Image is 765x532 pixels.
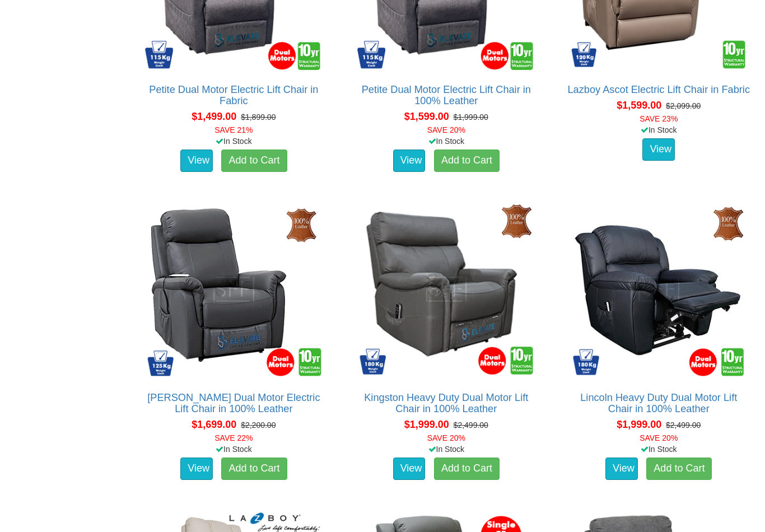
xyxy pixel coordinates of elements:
[134,444,334,455] div: In Stock
[221,150,287,172] a: Add to Cart
[640,114,678,123] font: SAVE 23%
[404,419,449,430] span: $1,999.00
[434,458,500,480] a: Add to Cart
[134,136,334,147] div: In Stock
[214,125,253,134] font: SAVE 21%
[142,198,325,381] img: Dalton Dual Motor Electric Lift Chair in 100% Leather
[364,392,528,414] a: Kingston Heavy Duty Dual Motor Lift Chair in 100% Leather
[362,84,531,106] a: Petite Dual Motor Electric Lift Chair in 100% Leather
[567,198,750,381] img: Lincoln Heavy Duty Dual Motor Lift Chair in 100% Leather
[666,101,701,110] del: $2,099.00
[221,458,287,480] a: Add to Cart
[454,113,488,122] del: $1,999.00
[646,458,712,480] a: Add to Cart
[180,458,213,480] a: View
[192,111,236,122] span: $1,499.00
[393,458,426,480] a: View
[559,444,759,455] div: In Stock
[241,113,276,122] del: $1,899.00
[241,421,276,430] del: $2,200.00
[180,150,213,172] a: View
[404,111,449,122] span: $1,599.00
[617,419,661,430] span: $1,999.00
[642,138,675,161] a: View
[617,100,661,111] span: $1,599.00
[346,444,546,455] div: In Stock
[149,84,318,106] a: Petite Dual Motor Electric Lift Chair in Fabric
[214,433,253,442] font: SAVE 22%
[434,150,500,172] a: Add to Cart
[346,136,546,147] div: In Stock
[559,124,759,136] div: In Stock
[580,392,737,414] a: Lincoln Heavy Duty Dual Motor Lift Chair in 100% Leather
[427,433,465,442] font: SAVE 20%
[427,125,465,134] font: SAVE 20%
[147,392,320,414] a: [PERSON_NAME] Dual Motor Electric Lift Chair in 100% Leather
[640,433,678,442] font: SAVE 20%
[354,198,538,381] img: Kingston Heavy Duty Dual Motor Lift Chair in 100% Leather
[605,458,638,480] a: View
[393,150,426,172] a: View
[192,419,236,430] span: $1,699.00
[568,84,750,95] a: Lazboy Ascot Electric Lift Chair in Fabric
[454,421,488,430] del: $2,499.00
[666,421,701,430] del: $2,499.00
